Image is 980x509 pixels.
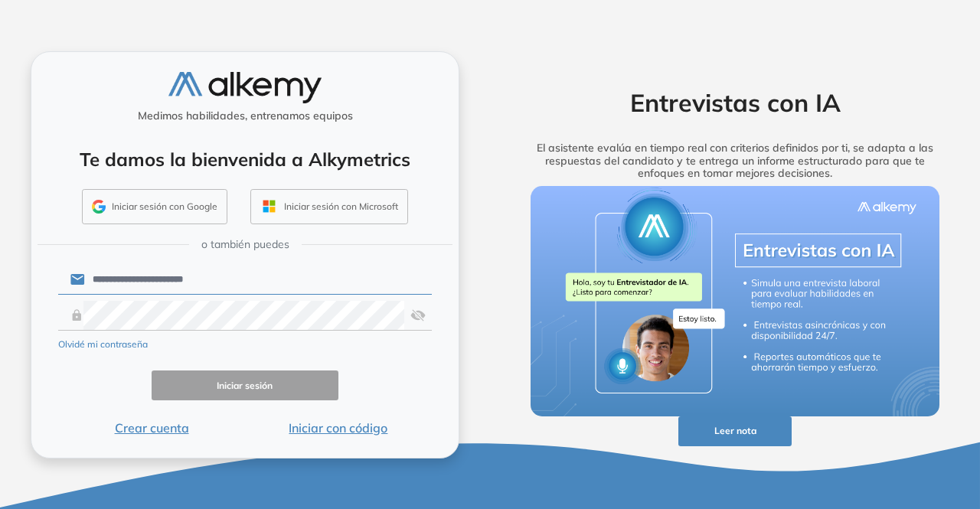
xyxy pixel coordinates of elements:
[508,142,962,180] h5: El asistente evalúa en tiempo real con criterios definidos por ti, se adapta a las respuestas del...
[260,197,278,215] img: OUTLOOK_ICON
[201,237,289,253] span: o también puedes
[245,419,432,437] button: Iniciar con código
[38,109,452,122] h5: Medimos habilidades, entrenamos equipos
[51,148,439,171] h4: Te damos la bienvenida a Alkymetrics
[410,301,426,330] img: asd
[678,416,792,446] button: Leer nota
[704,331,980,509] iframe: Chat Widget
[168,72,322,103] img: logo-alkemy
[250,189,408,224] button: Iniciar sesión con Microsoft
[58,338,148,351] button: Olvidé mi contraseña
[92,200,106,214] img: GMAIL_ICON
[152,370,338,400] button: Iniciar sesión
[58,419,245,437] button: Crear cuenta
[82,189,227,224] button: Iniciar sesión con Google
[531,186,940,416] img: img-more-info
[704,331,980,509] div: Widget de chat
[508,88,962,117] h2: Entrevistas con IA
